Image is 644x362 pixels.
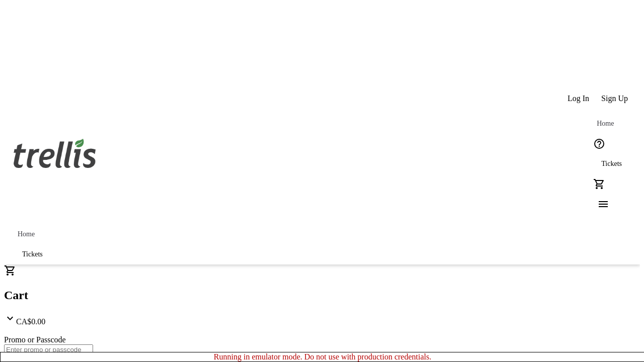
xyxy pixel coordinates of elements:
[18,230,35,238] span: Home
[589,194,609,214] button: Menu
[4,344,93,355] input: Enter promo or passcode
[4,264,640,326] div: CartCA$0.00
[561,88,595,109] button: Log In
[10,244,55,264] a: Tickets
[589,114,621,134] a: Home
[4,335,66,344] label: Promo or Passcode
[589,154,634,174] a: Tickets
[10,128,100,178] img: Orient E2E Organization rgZNoCb8Kx's Logo
[4,289,640,302] h2: Cart
[589,174,609,194] button: Cart
[601,94,628,103] span: Sign Up
[597,120,614,128] span: Home
[601,160,622,168] span: Tickets
[22,250,43,258] span: Tickets
[10,224,42,244] a: Home
[589,134,609,154] button: Help
[568,94,589,103] span: Log In
[16,317,45,326] span: CA$0.00
[595,88,634,109] button: Sign Up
